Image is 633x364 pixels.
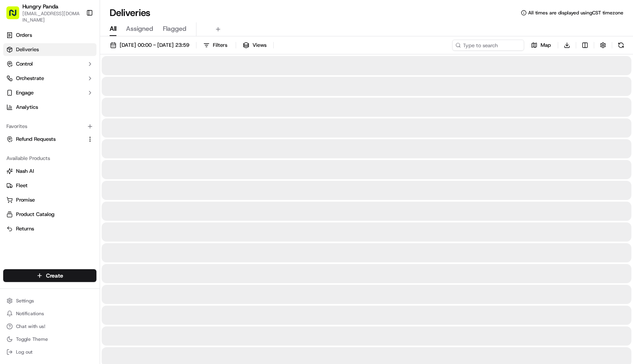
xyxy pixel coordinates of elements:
span: Flagged [163,24,186,34]
span: Promise [16,196,35,204]
span: Notifications [16,310,44,317]
span: All times are displayed using CST timezone [528,10,623,16]
span: Create [46,272,63,280]
a: Nash AI [6,168,93,175]
a: Deliveries [3,43,96,56]
button: Fleet [3,179,96,192]
span: Deliveries [16,46,39,53]
a: Analytics [3,101,96,114]
span: Fleet [16,182,28,189]
span: Map [541,42,551,49]
div: Available Products [3,152,96,165]
div: Favorites [3,120,96,133]
button: [DATE] 00:00 - [DATE] 23:59 [106,40,193,51]
button: Product Catalog [3,208,96,221]
button: Chat with us! [3,321,96,332]
button: Refresh [615,40,627,51]
button: Toggle Theme [3,334,96,345]
span: Nash AI [16,168,34,175]
span: Filters [213,42,229,49]
a: Product Catalog [6,211,93,218]
input: Type to search [452,40,524,51]
button: Promise [3,194,96,206]
button: Returns [3,222,96,235]
button: Map [527,40,555,51]
span: Product Catalog [16,211,54,218]
a: Orders [3,29,96,42]
button: Orchestrate [3,72,96,85]
span: Returns [16,225,34,232]
span: Engage [16,89,34,96]
button: Nash AI [3,165,96,178]
a: Refund Requests [6,136,84,143]
span: Chat with us! [16,323,45,330]
span: All [110,24,116,34]
h1: Deliveries [110,6,150,19]
button: Log out [3,346,96,358]
button: Engage [3,86,96,99]
button: Hungry Panda [22,2,58,10]
button: Views [239,40,270,51]
button: [EMAIL_ADDRESS][DOMAIN_NAME] [22,10,80,23]
span: Control [16,60,33,68]
span: Orchestrate [16,75,44,82]
button: Refund Requests [3,133,96,146]
a: Fleet [6,182,93,189]
button: Settings [3,295,96,306]
span: Refund Requests [16,136,56,143]
span: [DATE] 00:00 - [DATE] 23:59 [120,42,189,49]
span: Views [252,42,266,49]
span: Log out [16,349,32,355]
button: Filters [200,40,232,51]
span: Analytics [16,104,38,111]
a: Promise [6,196,93,204]
a: Returns [6,225,93,232]
button: Hungry Panda[EMAIL_ADDRESS][DOMAIN_NAME] [3,3,83,22]
span: Toggle Theme [16,336,48,342]
span: Settings [16,298,34,304]
span: Assigned [126,24,153,34]
span: Orders [16,32,32,39]
button: Control [3,58,96,70]
button: Create [3,269,96,282]
button: Notifications [3,308,96,319]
